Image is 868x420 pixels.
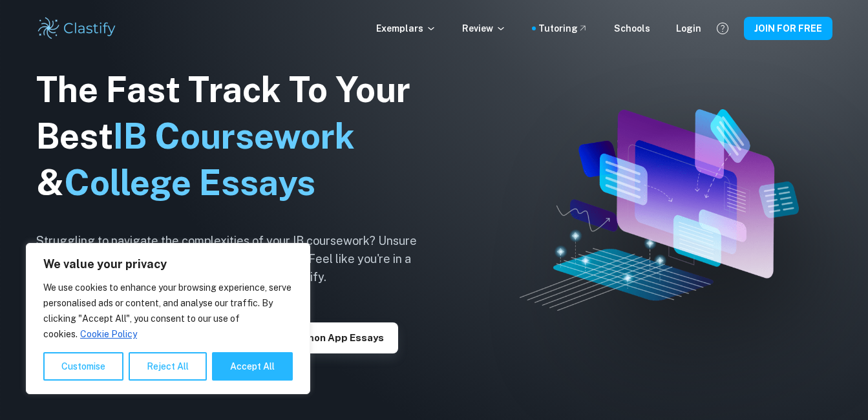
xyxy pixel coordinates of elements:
[538,21,588,36] a: Tutoring
[43,352,123,381] button: Customise
[79,328,138,340] a: Cookie Policy
[36,16,118,41] img: Clastify logo
[26,243,310,394] div: We value your privacy
[113,116,355,156] span: IB Coursework
[129,352,207,381] button: Reject All
[712,17,734,39] button: Help and Feedback
[376,21,436,36] p: Exemplars
[462,21,506,36] p: Review
[64,162,315,203] span: College Essays
[229,331,398,343] a: Explore Common App essays
[43,280,293,342] p: We use cookies to enhance your browsing experience, serve personalised ads or content, and analys...
[614,21,650,36] a: Schools
[36,232,437,286] h6: Struggling to navigate the complexities of your IB coursework? Unsure how to write a standout col...
[212,352,293,381] button: Accept All
[229,322,398,353] button: Explore Common App essays
[744,17,832,40] button: JOIN FOR FREE
[36,67,437,206] h1: The Fast Track To Your Best &
[43,257,293,272] p: We value your privacy
[676,21,701,36] a: Login
[520,109,799,311] img: Clastify hero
